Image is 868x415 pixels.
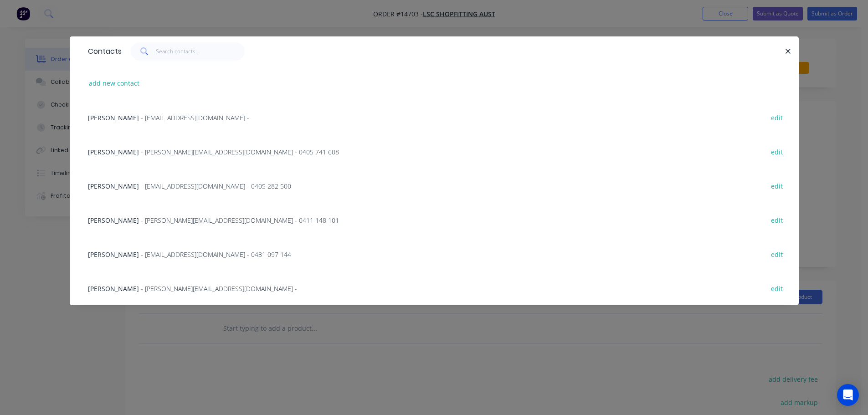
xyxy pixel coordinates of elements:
[766,111,788,123] button: edit
[141,216,339,225] span: - [PERSON_NAME][EMAIL_ADDRESS][DOMAIN_NAME] - 0411 148 101
[766,248,788,260] button: edit
[88,148,139,156] span: [PERSON_NAME]
[88,182,139,190] span: [PERSON_NAME]
[766,214,788,226] button: edit
[766,179,788,192] button: edit
[84,77,144,89] button: add new contact
[141,148,339,156] span: - [PERSON_NAME][EMAIL_ADDRESS][DOMAIN_NAME] - 0405 741 608
[156,42,245,61] input: Search contacts...
[141,284,297,293] span: - [PERSON_NAME][EMAIL_ADDRESS][DOMAIN_NAME] -
[88,284,139,293] span: [PERSON_NAME]
[141,250,291,259] span: - [EMAIL_ADDRESS][DOMAIN_NAME] - 0431 097 144
[141,182,291,190] span: - [EMAIL_ADDRESS][DOMAIN_NAME] - 0405 282 500
[141,113,249,122] span: - [EMAIL_ADDRESS][DOMAIN_NAME] -
[88,113,139,122] span: [PERSON_NAME]
[88,216,139,225] span: [PERSON_NAME]
[766,282,788,294] button: edit
[837,384,859,406] div: Open Intercom Messenger
[766,145,788,158] button: edit
[83,37,122,66] div: Contacts
[88,250,139,259] span: [PERSON_NAME]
